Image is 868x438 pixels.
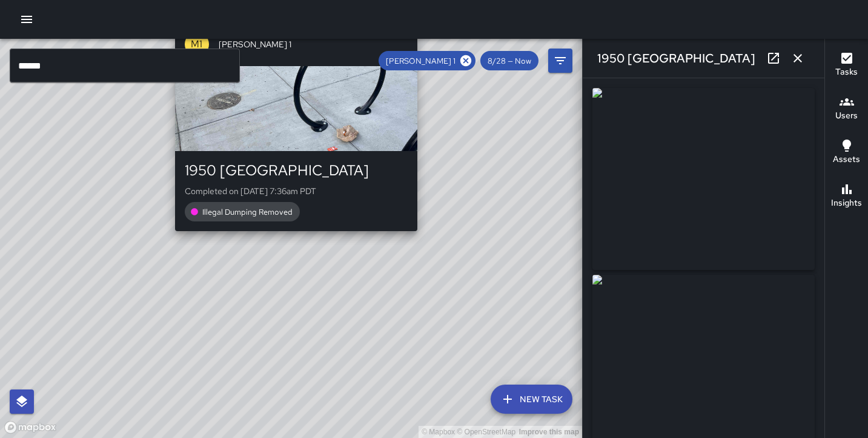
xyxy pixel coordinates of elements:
div: 1950 [GEOGRAPHIC_DATA] [185,161,408,180]
h6: 1950 [GEOGRAPHIC_DATA] [597,49,755,68]
p: Completed on [DATE] 7:36am PDT [185,185,408,197]
h6: Insights [831,197,862,210]
img: request_images%2F52a4fb20-841c-11f0-8211-2d6b00a8d8f5 [592,88,815,270]
span: Illegal Dumping Removed [195,207,300,217]
span: 8/28 — Now [480,56,538,66]
button: New Task [491,385,572,414]
span: [PERSON_NAME] 1 [219,38,408,50]
p: M1 [191,37,202,52]
button: Assets [825,131,868,175]
button: Users [825,87,868,131]
span: [PERSON_NAME] 1 [379,56,463,66]
h6: Users [835,109,858,123]
button: Filters [548,49,572,73]
div: [PERSON_NAME] 1 [379,51,475,70]
button: Tasks [825,44,868,87]
button: Insights [825,175,868,218]
h6: Tasks [835,66,858,79]
h6: Assets [833,153,860,166]
button: M1[PERSON_NAME] 11950 [GEOGRAPHIC_DATA]Completed on [DATE] 7:36am PDTIllegal Dumping Removed [175,22,417,231]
